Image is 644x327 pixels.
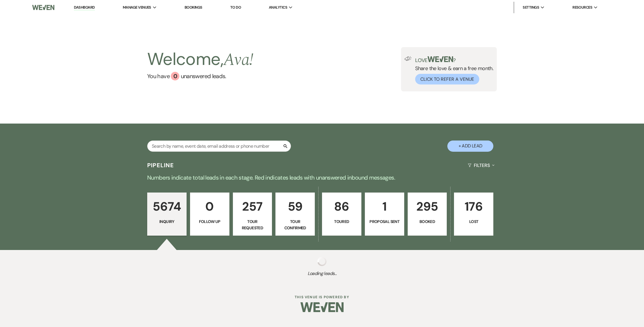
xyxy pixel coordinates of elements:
[326,218,358,225] p: Toured
[147,72,253,80] a: You have 0 unanswered leads.
[74,5,95,10] a: Dashboard
[123,5,151,10] span: Manage Venues
[300,297,344,317] img: Weven Logo
[115,173,529,182] p: Numbers indicate total leads in each stage. Red indicates leads with unanswered inbound messages.
[223,47,253,73] span: Ava !
[412,56,493,84] div: Share the love & earn a free month.
[411,218,443,225] p: Booked
[151,197,183,216] p: 5674
[465,158,497,173] button: Filters
[408,193,447,236] a: 295Booked
[147,47,253,72] h2: Welcome,
[279,218,311,231] p: Tour Confirmed
[458,218,490,225] p: Lost
[190,193,229,236] a: 0Follow Up
[194,197,226,216] p: 0
[230,5,241,10] a: To Do
[572,5,592,10] span: Resources
[151,218,183,225] p: Inquiry
[326,197,358,216] p: 86
[147,141,291,152] input: Search by name, event date, email address or phone number
[454,193,493,236] a: 176Lost
[185,5,202,10] a: Bookings
[369,218,400,225] p: Proposal Sent
[523,5,539,10] span: Settings
[279,197,311,216] p: 59
[275,193,315,236] a: 59Tour Confirmed
[415,74,479,84] button: Click to Refer a Venue
[233,193,272,236] a: 257Tour Requested
[171,72,179,80] div: 0
[447,141,493,152] button: + Add Lead
[411,197,443,216] p: 295
[317,257,327,266] img: loading spinner
[147,161,174,169] h3: Pipeline
[365,193,404,236] a: 1Proposal Sent
[415,56,493,63] p: Love ?
[369,197,400,216] p: 1
[194,218,226,225] p: Follow Up
[237,218,269,231] p: Tour Requested
[32,1,54,14] img: Weven Logo
[237,197,269,216] p: 257
[322,193,361,236] a: 86Toured
[269,5,287,10] span: Analytics
[32,270,612,277] span: Loading leads...
[405,56,412,61] img: loud-speaker-illustration.svg
[147,193,187,236] a: 5674Inquiry
[428,56,453,62] img: weven-logo-green.svg
[458,197,490,216] p: 176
